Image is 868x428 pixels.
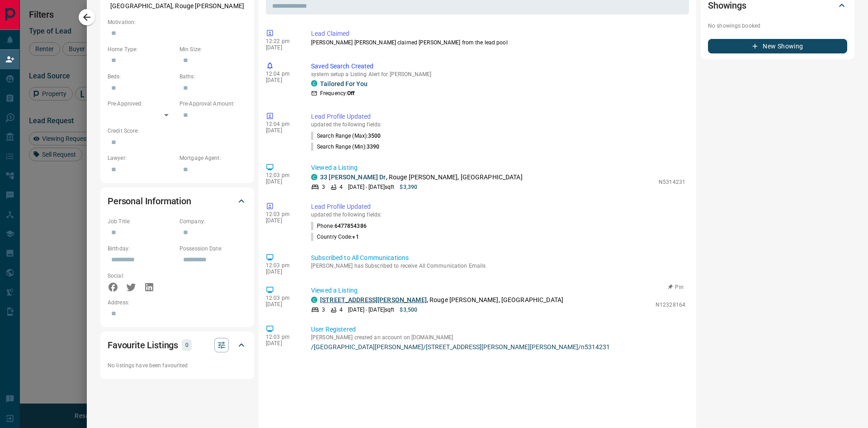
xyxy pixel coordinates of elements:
p: Motivation: [108,18,247,26]
p: Birthday: [108,245,175,253]
div: Favourite Listings0 [108,334,247,356]
p: Saved Search Created [311,62,685,71]
p: , Rouge [PERSON_NAME], [GEOGRAPHIC_DATA] [320,295,563,305]
a: /[GEOGRAPHIC_DATA][PERSON_NAME]/[STREET_ADDRESS][PERSON_NAME][PERSON_NAME]/n5314231 [311,343,685,351]
p: N5314231 [659,178,685,186]
p: Search Range (Max) : [311,132,381,140]
p: [DATE] [266,44,297,51]
p: 12:22 pm [266,38,297,44]
p: Lead Profile Updated [311,202,685,212]
h2: Personal Information [108,194,191,208]
p: 3 [322,183,325,191]
p: 12:03 pm [266,295,297,301]
p: 3 [322,306,325,314]
p: [DATE] [266,178,297,185]
a: [STREET_ADDRESS][PERSON_NAME] [320,296,427,303]
h2: Favourite Listings [108,338,178,352]
span: 3390 [367,144,379,150]
p: [PERSON_NAME] created an account on [DOMAIN_NAME] [311,334,685,341]
div: Personal Information [108,190,247,212]
p: $3,500 [400,306,417,314]
p: N12328164 [656,301,685,309]
p: Possession Date: [179,245,247,253]
div: condos.ca [311,297,317,303]
p: Address: [108,298,247,307]
p: updated the following fields: [311,212,685,218]
p: Viewed a Listing [311,286,685,295]
span: 3500 [368,133,381,139]
p: 12:03 pm [266,334,297,340]
p: Pre-Approved: [108,100,175,108]
p: updated the following fields: [311,121,685,128]
p: 0 [184,340,189,350]
p: Subscribed to All Communications [311,253,685,263]
p: Beds: [108,72,175,81]
p: [DATE] [266,301,297,308]
p: [DATE] [266,127,297,134]
p: [DATE] [266,269,297,275]
span: +1 [352,234,359,240]
p: Credit Score: [108,127,247,135]
div: condos.ca [311,174,317,180]
p: 12:03 pm [266,172,297,178]
p: Lead Profile Updated [311,112,685,121]
p: 4 [340,183,343,191]
p: [PERSON_NAME] has Subscribed to receive All Communication Emails [311,263,685,269]
p: 12:03 pm [266,211,297,217]
span: 6477854386 [335,223,367,229]
p: system setup a Listing Alert for [PERSON_NAME] [311,71,685,77]
p: Pre-Approval Amount: [179,100,247,108]
p: 12:04 pm [266,121,297,127]
p: [DATE] [266,217,297,224]
p: Min Size: [179,45,247,53]
p: No listings have been favourited [108,361,247,370]
p: Lead Claimed [311,29,685,38]
p: Home Type: [108,45,175,53]
button: Pin [663,283,689,291]
p: Job Title: [108,217,175,226]
a: 33 [PERSON_NAME] Dr [320,173,386,181]
p: $3,390 [400,183,417,191]
button: New Showing [708,39,847,53]
p: [PERSON_NAME] [PERSON_NAME] claimed [PERSON_NAME] from the lead pool [311,38,685,47]
p: Social: [108,272,175,280]
p: 12:04 pm [266,71,297,77]
p: 4 [340,306,343,314]
p: Baths: [179,72,247,81]
p: Country Code : [311,233,359,241]
p: [DATE] - [DATE] sqft [348,183,394,191]
div: condos.ca [311,80,317,87]
p: Frequency: [320,89,354,97]
p: [DATE] [266,340,297,346]
p: Viewed a Listing [311,163,685,173]
p: 12:03 pm [266,262,297,269]
p: Search Range (Min) : [311,143,380,151]
strong: Off [347,90,354,96]
p: [DATE] [266,77,297,83]
p: Phone : [311,222,367,230]
p: Mortgage Agent: [179,154,247,162]
p: Lawyer: [108,154,175,162]
p: [DATE] - [DATE] sqft [348,306,394,314]
p: , Rouge [PERSON_NAME], [GEOGRAPHIC_DATA] [320,173,523,182]
p: Company: [179,217,247,226]
p: User Registered [311,325,685,334]
p: No showings booked [708,22,847,30]
a: Tailored For You [320,80,368,87]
